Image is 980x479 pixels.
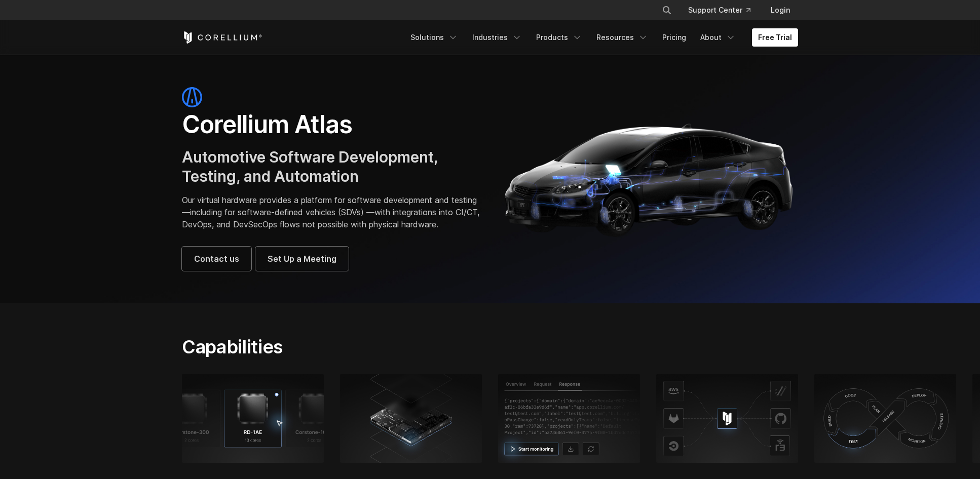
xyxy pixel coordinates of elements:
img: server-class Arm hardware; SDV development [340,374,482,462]
button: Search [658,1,676,19]
span: Set Up a Meeting [268,253,336,265]
span: Automotive Software Development, Testing, and Automation [182,148,438,185]
div: Navigation Menu [404,28,798,47]
a: About [694,28,742,47]
img: RD-1AE; 13 cores [182,374,324,462]
a: Resources [590,28,654,47]
a: Products [530,28,588,47]
a: Login [763,1,798,19]
img: Corellium platform integrating with AWS, GitHub, and CI tools for secure mobile app testing and D... [656,374,798,462]
a: Set Up a Meeting [255,247,349,271]
h1: Corellium Atlas [182,109,480,140]
img: Corellium_Hero_Atlas_Header [500,115,798,242]
img: atlas-icon [182,87,202,107]
a: Industries [466,28,528,47]
span: Contact us [194,253,239,265]
a: Pricing [656,28,692,47]
img: Continuous testing using physical devices in CI/CD workflows [814,374,956,462]
img: Response tab, start monitoring; Tooling Integrations [498,374,640,462]
div: Navigation Menu [650,1,798,19]
h2: Capabilities [182,336,586,358]
p: Our virtual hardware provides a platform for software development and testing—including for softw... [182,194,480,230]
a: Corellium Home [182,31,262,44]
a: Support Center [680,1,759,19]
a: Solutions [404,28,464,47]
a: Contact us [182,247,251,271]
a: Free Trial [752,28,798,47]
